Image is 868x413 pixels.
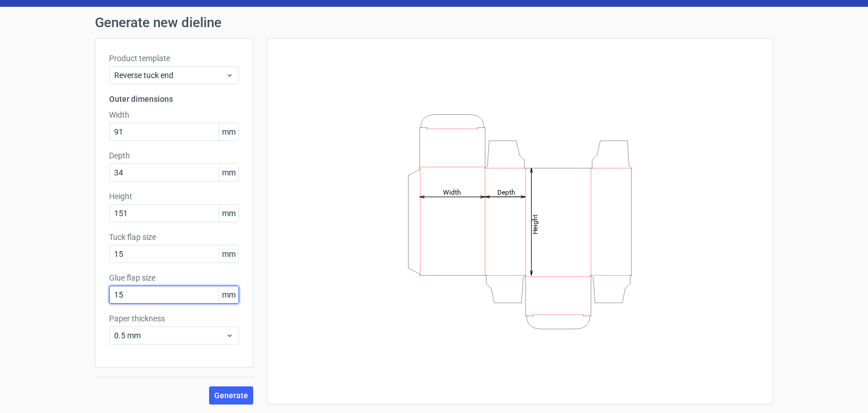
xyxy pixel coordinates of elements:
span: mm [219,286,238,303]
label: Tuck flap size [109,231,239,243]
label: Height [109,191,239,202]
tspan: Depth [497,188,515,196]
span: mm [219,246,238,263]
span: Reverse tuck end [114,70,225,81]
span: mm [219,205,238,222]
span: Generate [214,392,248,399]
label: Width [109,109,239,121]
tspan: Width [443,188,461,196]
label: Glue flap size [109,272,239,283]
label: Depth [109,150,239,161]
span: 0.5 mm [114,330,225,341]
h1: Generate new dieline [95,16,773,29]
span: mm [219,164,238,181]
label: Product template [109,53,239,64]
span: mm [219,123,238,140]
label: Paper thickness [109,313,239,324]
button: Generate [209,386,253,405]
h3: Outer dimensions [109,93,239,105]
tspan: Height [531,214,539,234]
